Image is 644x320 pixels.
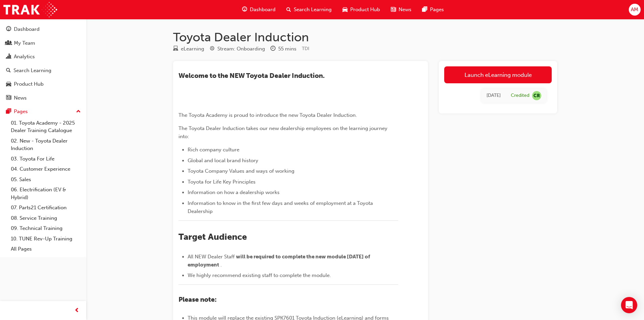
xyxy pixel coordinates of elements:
[188,147,239,153] span: Rich company culture
[629,4,641,16] button: AM
[14,25,40,33] div: Dashboard
[8,234,84,244] a: 10. TUNE Rev-Up Training
[337,3,385,17] a: car-iconProduct Hub
[6,95,11,101] span: news-icon
[391,5,396,14] span: news-icon
[14,80,44,88] div: Product Hub
[6,81,11,87] span: car-icon
[188,179,256,185] span: Toyota for Life Key Principles
[6,54,11,60] span: chart-icon
[188,168,294,174] span: Toyota Company Values and ways of working
[188,272,331,278] span: We highly recommend existing staff to complete the module.
[188,254,371,268] span: will be required to complete the new module [DATE] of employment
[3,22,84,105] button: DashboardMy TeamAnalyticsSearch LearningProduct HubNews
[14,108,28,115] div: Pages
[8,244,84,254] a: All Pages
[178,112,357,118] span: The Toyota Academy is proud to introduce the new Toyota Dealer Induction.
[417,3,449,17] a: pages-iconPages
[281,3,337,17] a: search-iconSearch Learning
[173,45,204,53] div: Type
[210,46,215,52] span: target-icon
[621,297,637,313] div: Open Intercom Messenger
[3,23,84,36] a: Dashboard
[342,5,348,14] span: car-icon
[3,105,84,118] button: Pages
[8,202,84,213] a: 07. Parts21 Certification
[3,64,84,77] a: Search Learning
[6,26,11,33] span: guage-icon
[3,2,57,17] img: Trak
[6,109,11,115] span: pages-icon
[350,6,380,14] span: Product Hub
[178,72,325,80] span: ​Welcome to the NEW Toyota Dealer Induction.
[8,223,84,234] a: 09. Technical Training
[444,66,552,83] a: Launch eLearning module
[422,5,427,14] span: pages-icon
[8,154,84,164] a: 03. Toyota For Life
[399,6,411,14] span: News
[188,254,235,260] span: All NEW Dealer Staff
[217,45,265,53] div: Stream: Onboarding
[210,45,265,53] div: Stream
[302,46,309,51] span: Learning resource code
[8,136,84,154] a: 02. New - Toyota Dealer Induction
[6,40,11,46] span: people-icon
[8,213,84,223] a: 08. Service Training
[430,6,444,14] span: Pages
[181,45,204,53] div: eLearning
[270,46,276,52] span: clock-icon
[178,125,389,140] span: The Toyota Dealer Induction takes our new dealership employees on the learning journey into:
[237,3,281,17] a: guage-iconDashboard
[173,30,557,45] h1: Toyota Dealer Induction
[532,91,541,100] span: null-icon
[3,92,84,104] a: News
[74,306,79,315] span: prev-icon
[188,157,258,164] span: Global and local brand history
[8,118,84,136] a: 01. Toyota Academy - 2025 Dealer Training Catalogue
[511,92,529,99] div: Credited
[8,174,84,185] a: 05. Sales
[3,78,84,90] a: Product Hub
[188,189,280,195] span: Information on how a dealership works
[385,3,417,17] a: news-iconNews
[278,45,296,53] div: 55 mins
[188,200,374,214] span: Information to know in the first few days and weeks of employment at a Toyota Dealership
[178,296,217,303] span: Please note:
[14,53,35,61] div: Analytics
[294,6,332,14] span: Search Learning
[270,45,296,53] div: Duration
[173,46,178,52] span: learningResourceType_ELEARNING-icon
[286,5,291,14] span: search-icon
[3,50,84,63] a: Analytics
[3,37,84,49] a: My Team
[8,185,84,202] a: 06. Electrification (EV & Hybrid)
[76,107,81,116] span: up-icon
[486,92,501,100] div: Tue Mar 25 2025 20:00:00 GMT+0800 (Australian Western Standard Time)
[220,262,222,268] span: .
[242,5,247,14] span: guage-icon
[631,6,638,14] span: AM
[8,164,84,174] a: 04. Customer Experience
[6,68,11,74] span: search-icon
[14,39,35,47] div: My Team
[178,232,247,242] span: Target Audience
[14,67,51,74] div: Search Learning
[14,94,27,102] div: News
[250,6,276,14] span: Dashboard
